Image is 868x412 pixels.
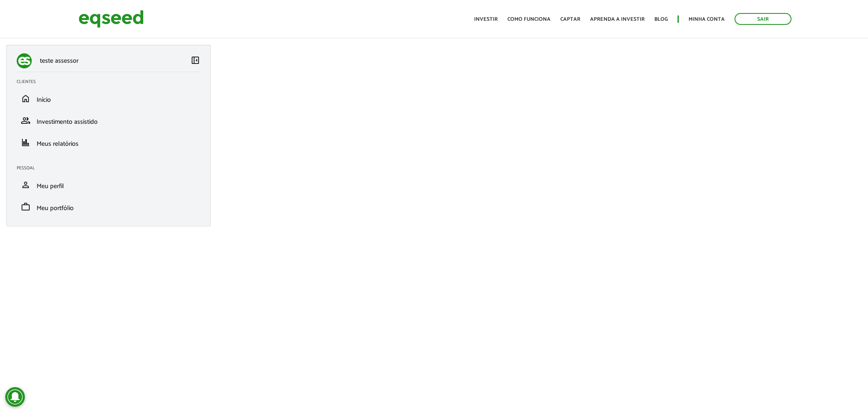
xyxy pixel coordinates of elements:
span: Meu perfil [37,181,64,192]
a: homeInício [17,94,200,103]
a: Aprenda a investir [590,17,645,22]
h2: Pessoal [17,166,206,171]
span: Início [37,94,51,105]
a: workMeu portfólio [17,202,200,212]
span: group [21,116,31,125]
span: Investimento assistido [37,116,98,127]
li: Início [11,88,206,110]
li: Meu perfil [11,174,206,196]
p: teste assessor [40,57,79,65]
span: left_panel_close [190,55,200,65]
a: Minha conta [689,17,725,22]
a: Blog [654,17,668,22]
a: Como funciona [507,17,551,22]
a: Sair [735,13,791,25]
span: work [21,202,31,212]
a: Captar [560,17,580,22]
li: Investimento assistido [11,110,206,131]
img: EqSeed [79,8,144,30]
span: finance [21,138,31,147]
a: financeMeus relatórios [17,138,200,147]
a: personMeu perfil [17,180,200,190]
a: groupInvestimento assistido [17,116,200,125]
li: Meu portfólio [11,196,206,218]
a: Colapsar menu [190,55,200,67]
li: Meus relatórios [11,131,206,153]
span: home [21,94,31,103]
a: Investir [474,17,498,22]
h2: Clientes [17,79,206,84]
span: Meus relatórios [37,138,79,149]
span: Meu portfólio [37,203,74,214]
span: person [21,180,31,190]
